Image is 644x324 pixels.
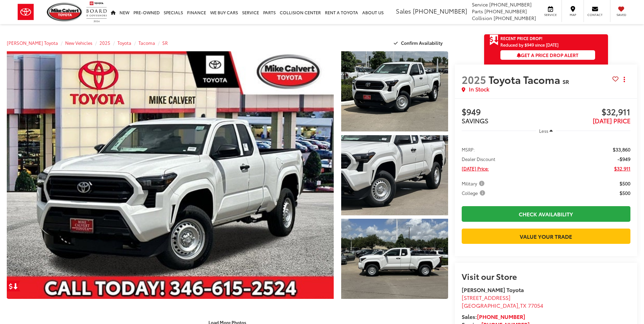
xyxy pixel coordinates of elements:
[7,40,58,46] a: [PERSON_NAME] Toyota
[462,301,518,309] span: [GEOGRAPHIC_DATA]
[340,50,449,132] img: 2025 Toyota Tacoma SR
[517,52,578,58] span: Get a Price Drop Alert
[462,301,543,309] span: ,
[7,281,20,291] a: Get Price Drop Alert
[47,3,83,21] img: Mike Calvert Toyota
[462,156,495,162] span: Dealer Discount
[490,34,498,46] span: Get Price Drop Alert
[614,165,630,172] span: $32,911
[462,286,524,293] strong: [PERSON_NAME] Toyota
[489,1,532,8] span: [PHONE_NUMBER]
[620,180,630,187] span: $500
[613,146,630,153] span: $33,860
[462,72,486,87] span: 2025
[618,156,630,162] span: -$949
[484,34,608,42] a: Get Price Drop Alert Recent Price Drop!
[462,206,630,221] a: Check Availability
[341,51,448,131] a: Expand Photo 1
[65,40,92,46] a: New Vehicles
[462,165,489,172] span: [DATE] Price:
[472,15,492,21] span: Collision
[494,15,536,21] span: [PHONE_NUMBER]
[472,8,483,15] span: Parts
[162,40,168,46] a: SR
[139,40,155,46] a: Tacoma
[539,128,548,134] span: Less
[536,125,556,137] button: Less
[462,272,630,281] h2: Visit our Store
[413,6,467,15] span: [PHONE_NUMBER]
[500,35,542,41] span: Recent Price Drop!
[340,134,449,216] img: 2025 Toyota Tacoma SR
[401,40,443,46] span: Confirm Availability
[462,229,630,244] a: Value Your Trade
[469,85,489,93] span: In Stock
[3,50,337,300] img: 2025 Toyota Tacoma SR
[462,180,487,187] button: Military
[484,8,527,15] span: [PHONE_NUMBER]
[587,13,603,17] span: Contact
[462,190,487,196] button: College
[462,312,525,320] strong: Sales:
[462,146,475,153] span: MSRP:
[620,190,630,196] span: $500
[462,190,486,196] span: College
[614,13,629,17] span: Saved
[117,40,131,46] a: Toyota
[563,77,569,85] span: SR
[565,13,580,17] span: Map
[341,135,448,215] a: Expand Photo 2
[489,72,563,87] span: Toyota Tacoma
[340,218,449,300] img: 2025 Toyota Tacoma SR
[500,42,595,47] span: Reduced by $949 since [DATE]
[99,40,110,46] a: 2025
[593,116,630,125] span: [DATE] PRICE
[462,293,511,301] span: [STREET_ADDRESS]
[619,73,630,85] button: Actions
[528,301,543,309] span: 77054
[624,77,625,82] span: dropdown dots
[462,293,543,309] a: [STREET_ADDRESS] [GEOGRAPHIC_DATA],TX 77054
[462,180,486,187] span: Military
[390,37,448,49] button: Confirm Availability
[341,219,448,299] a: Expand Photo 3
[462,116,489,125] span: SAVINGS
[546,107,630,118] span: $32,911
[477,312,525,320] a: [PHONE_NUMBER]
[543,13,558,17] span: Service
[7,51,334,299] a: Expand Photo 0
[520,301,527,309] span: TX
[472,1,488,8] span: Service
[396,6,411,15] span: Sales
[462,107,546,118] span: $949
